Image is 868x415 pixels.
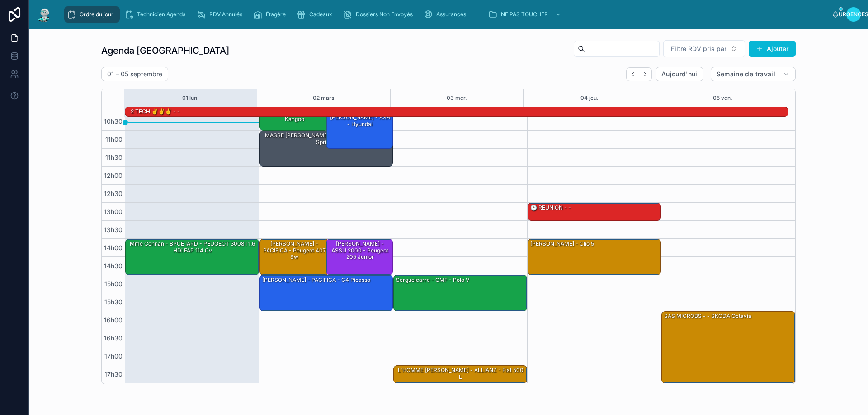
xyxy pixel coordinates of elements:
font: 03 mer. [447,94,467,101]
div: 2 TECH ✌️✌️✌️ - - [130,107,181,116]
font: 17h00 [104,352,123,360]
font: 02 mars [313,94,334,101]
button: Dos [626,67,639,81]
font: Technicien Agenda [137,11,186,18]
button: Suivant [639,67,652,81]
button: 04 jeu. [580,89,599,107]
font: 13h00 [104,208,123,215]
font: 2 TECH ✌️✌️✌️ - - [131,108,180,115]
font: [PERSON_NAME] - AXA - hyundai [330,114,390,127]
font: 11h30 [105,154,123,161]
a: Cadeaux [294,6,339,23]
font: Agenda [GEOGRAPHIC_DATA] [101,45,229,56]
font: SAS MICROBS - - SKODA Octavia [664,312,751,319]
font: 13h30 [104,226,123,233]
font: 12h00 [104,172,123,179]
button: Aujourd'hui [656,67,703,81]
button: 01 lun. [182,89,199,107]
font: Filtre RDV pris par [671,45,726,52]
font: 16h00 [104,316,123,324]
font: 16h30 [104,334,123,342]
button: 03 mer. [447,89,467,107]
a: NE PAS TOUCHER [486,6,566,23]
a: Étagère [250,6,292,23]
font: [PERSON_NAME] - clio 5 [530,240,594,247]
div: [PERSON_NAME] - clio 5 [528,239,661,275]
font: 01 – 05 septembre [107,70,162,78]
font: NE PAS TOUCHER [501,11,548,18]
div: SAS MICROBS - - SKODA Octavia [662,312,795,383]
font: 10h30 [104,117,123,125]
div: L'HOMME [PERSON_NAME] - ALLIANZ - Fiat 500 L [394,366,527,383]
font: Aujourd'hui [661,70,698,78]
button: 05 ven. [713,89,732,107]
font: [PERSON_NAME] - ASSU 2000 - Peugeot 205 junior [331,240,388,260]
button: 02 mars [313,89,334,107]
font: 05 ven. [713,94,732,101]
img: Logo de l'application [36,7,52,22]
div: contenu déroulant [60,5,832,24]
font: 14h30 [104,262,123,270]
font: Cadeaux [309,11,332,18]
font: 04 jeu. [580,94,599,101]
a: Assurances [421,6,472,23]
font: Ajouter [767,45,788,52]
font: Sergueicarre - GMF - Polo V [396,276,469,283]
font: Assurances [436,11,466,18]
font: L'HOMME [PERSON_NAME] - ALLIANZ - Fiat 500 L [398,367,524,380]
a: Dossiers Non Envoyés [340,6,419,23]
div: MASSE [PERSON_NAME] - ALLIANZ - Mercedes sprinter [260,131,393,166]
a: Ordre du jour [64,6,120,23]
font: [PERSON_NAME] - PACIFICA - Peugeot 407 sw [263,240,326,260]
font: 11h00 [105,135,123,143]
div: [PERSON_NAME] - AXA - hyundai [326,113,392,148]
font: 17h30 [104,370,123,378]
font: 🕒 RÉUNION - - [530,204,571,211]
font: Mme Connan - BPCE IARD - PEUGEOT 3008 I 1.6 HDi FAP 114 cv [130,240,255,253]
button: Bouton de sélection [663,40,745,57]
div: [PERSON_NAME] - PACIFICA - c4 picasso [260,275,393,311]
font: Semaine de travail [717,70,775,78]
font: Dossiers Non Envoyés [356,11,413,18]
a: Technicien Agenda [122,6,192,23]
font: 15h00 [104,280,123,288]
font: 12h30 [104,190,123,197]
font: [PERSON_NAME] - PACIFICA - c4 picasso [262,276,370,283]
div: Sergueicarre - GMF - Polo V [394,275,527,311]
button: Semaine de travail [711,67,796,81]
font: 01 lun. [182,94,199,101]
div: [PERSON_NAME] - PACIFICA - Peugeot 407 sw [260,239,329,275]
button: Ajouter [749,41,796,57]
div: Mme Connan - BPCE IARD - PEUGEOT 3008 I 1.6 HDi FAP 114 cv [126,239,259,275]
div: 🕒 RÉUNION - - [528,203,661,220]
font: MASSE [PERSON_NAME] - ALLIANZ - Mercedes sprinter [265,132,388,145]
a: RDV Annulés [194,6,249,23]
font: RDV Annulés [209,11,242,18]
font: BOUREGA Seif [DEMOGRAPHIC_DATA] - L'OLIVIER - RENAULT Kangoo [262,96,327,122]
font: Étagère [266,11,286,18]
font: 14h00 [104,244,123,252]
font: 15h30 [104,298,123,306]
font: Ordre du jour [80,11,113,18]
div: [PERSON_NAME] - ASSU 2000 - Peugeot 205 junior [326,239,392,275]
